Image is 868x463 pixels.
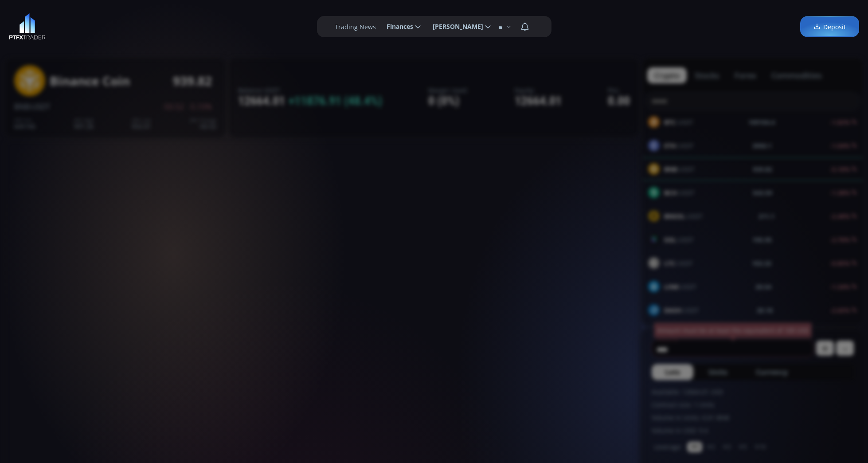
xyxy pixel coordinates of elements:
[426,18,483,35] span: [PERSON_NAME]
[380,18,413,35] span: Finances
[800,16,859,37] a: Deposit
[335,22,376,31] label: Trading News
[9,13,46,40] img: LOGO
[813,22,846,31] span: Deposit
